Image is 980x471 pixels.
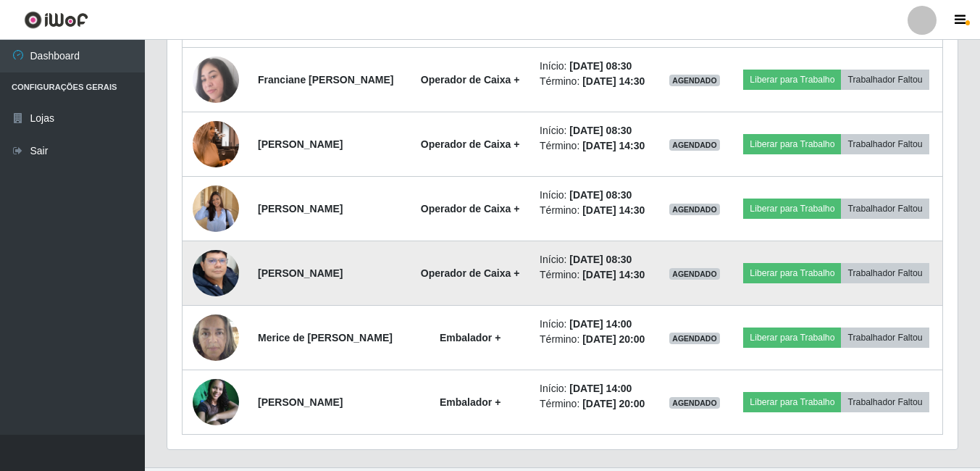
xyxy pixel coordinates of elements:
[258,396,343,408] strong: [PERSON_NAME]
[841,199,929,219] button: Trabalhador Faltou
[669,75,720,86] span: AGENDADO
[540,203,650,218] li: Término:
[258,203,343,214] strong: [PERSON_NAME]
[669,397,720,409] span: AGENDADO
[569,60,632,72] time: [DATE] 08:30
[193,178,239,238] img: 1743623016300.jpeg
[743,70,841,90] button: Liberar para Trabalho
[421,138,520,150] strong: Operador de Caixa +
[669,333,720,344] span: AGENDADO
[258,138,343,150] strong: [PERSON_NAME]
[540,74,650,89] li: Término:
[743,392,841,412] button: Liberar para Trabalho
[258,332,393,343] strong: Merice de [PERSON_NAME]
[569,318,632,330] time: [DATE] 14:00
[193,57,239,103] img: 1708625639310.jpeg
[669,268,720,280] span: AGENDADO
[582,75,645,87] time: [DATE] 14:30
[841,70,929,90] button: Trabalhador Faltou
[540,317,650,332] li: Início:
[743,134,841,154] button: Liberar para Trabalho
[258,267,343,279] strong: [PERSON_NAME]
[193,243,239,304] img: 1756743627110.jpeg
[669,204,720,215] span: AGENDADO
[258,74,393,86] strong: Franciane [PERSON_NAME]
[421,203,520,214] strong: Operador de Caixa +
[743,199,841,219] button: Liberar para Trabalho
[582,333,645,345] time: [DATE] 20:00
[582,204,645,216] time: [DATE] 14:30
[669,139,720,151] span: AGENDADO
[540,123,650,138] li: Início:
[841,134,929,154] button: Trabalhador Faltou
[540,252,650,267] li: Início:
[841,392,929,412] button: Trabalhador Faltou
[421,267,520,279] strong: Operador de Caixa +
[540,381,650,396] li: Início:
[193,103,239,186] img: 1740599758812.jpeg
[540,267,650,283] li: Término:
[743,328,841,348] button: Liberar para Trabalho
[540,138,650,154] li: Término:
[421,74,520,86] strong: Operador de Caixa +
[743,263,841,283] button: Liberar para Trabalho
[841,263,929,283] button: Trabalhador Faltou
[440,332,501,343] strong: Embalador +
[582,140,645,151] time: [DATE] 14:30
[582,398,645,409] time: [DATE] 20:00
[193,379,239,425] img: 1743109633482.jpeg
[24,11,88,29] img: CoreUI Logo
[569,125,632,136] time: [DATE] 08:30
[193,307,239,368] img: 1739647225731.jpeg
[540,396,650,412] li: Término:
[540,188,650,203] li: Início:
[440,396,501,408] strong: Embalador +
[540,59,650,74] li: Início:
[569,189,632,201] time: [DATE] 08:30
[540,332,650,347] li: Término:
[569,254,632,265] time: [DATE] 08:30
[569,383,632,394] time: [DATE] 14:00
[841,328,929,348] button: Trabalhador Faltou
[582,269,645,280] time: [DATE] 14:30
